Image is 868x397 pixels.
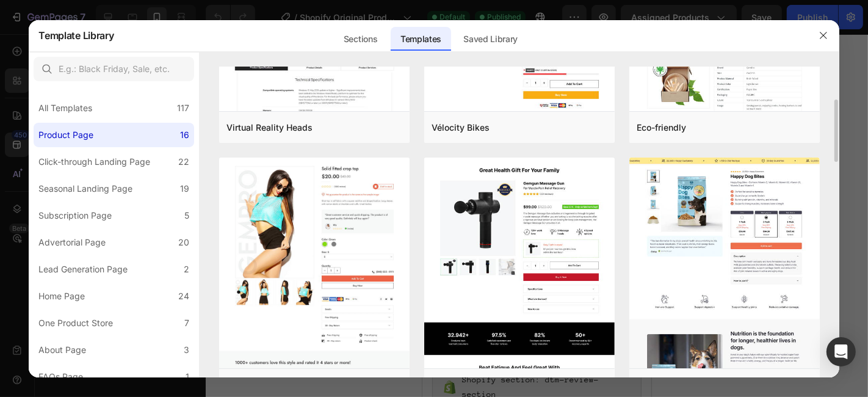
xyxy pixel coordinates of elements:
[454,27,527,51] div: Saved Library
[226,120,313,135] div: Virtual Reality Heads
[180,181,189,196] div: 19
[184,316,189,330] div: 7
[38,181,132,196] div: Seasonal Landing Page
[432,120,490,135] div: Vélocity Bikes
[38,259,209,288] span: Shopify section: common-reviews-widget
[177,101,189,115] div: 117
[826,337,856,366] div: Open Intercom Messenger
[334,27,387,51] div: Sections
[38,101,92,115] div: All Templates
[180,128,189,142] div: 16
[40,338,209,368] span: Shopify section: dtm-review-section
[432,377,488,392] div: Massage Gun
[38,262,128,277] div: Lead Generation Page
[178,155,189,169] div: 22
[184,343,189,357] div: 3
[637,120,686,135] div: Eco-friendly
[178,235,189,250] div: 20
[38,343,86,357] div: About Page
[38,155,150,169] div: Click-through Landing Page
[38,316,113,330] div: One Product Store
[38,208,112,223] div: Subscription Page
[34,57,194,81] input: E.g.: Black Friday, Sale, etc.
[40,180,209,209] span: Shopify section: dbtfy-product-tabs
[38,370,83,384] div: FAQs Page
[38,235,106,250] div: Advertorial Page
[98,50,151,65] span: Breadcrumbs
[78,115,171,129] span: Product Information
[178,289,189,304] div: 24
[38,128,93,142] div: Product Page
[226,377,258,392] div: Fashion
[637,377,812,392] div: Pet Food & Supplies - Product Page with Bundle
[184,262,189,277] div: 2
[38,20,114,51] h2: Template Library
[186,370,189,384] div: 1
[184,208,189,223] div: 5
[391,27,451,51] div: Templates
[38,289,85,304] div: Home Page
